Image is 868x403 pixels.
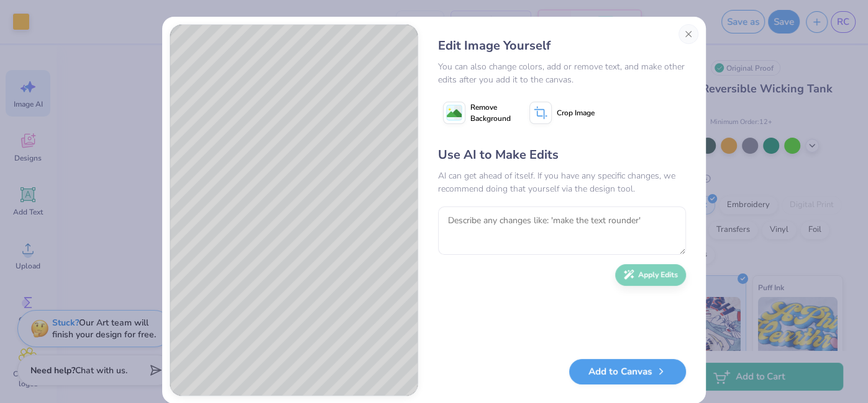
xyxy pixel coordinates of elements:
[438,97,516,128] button: Remove Background
[438,60,686,86] div: You can also change colors, add or remove text, and make other edits after you add it to the canvas.
[438,37,686,55] div: Edit Image Yourself
[678,24,698,44] button: Close
[470,102,511,124] span: Remove Background
[569,359,686,384] button: Add to Canvas
[438,169,686,195] div: AI can get ahead of itself. If you have any specific changes, we recommend doing that yourself vi...
[557,107,595,118] span: Crop Image
[438,146,686,164] div: Use AI to Make Edits
[524,97,602,128] button: Crop Image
